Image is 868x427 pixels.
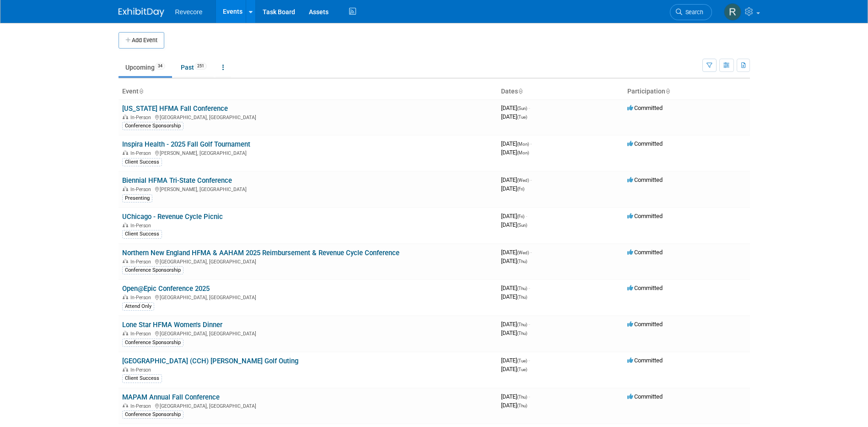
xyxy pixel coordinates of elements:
a: Sort by Event Name [139,88,143,95]
span: (Thu) [517,331,527,336]
span: Committed [627,285,663,291]
span: [DATE] [501,185,524,192]
span: Committed [627,393,663,400]
span: - [528,285,530,291]
a: Inspira Health - 2025 Fall Golf Tournament [122,140,250,148]
span: [DATE] [501,213,527,219]
div: [GEOGRAPHIC_DATA], [GEOGRAPHIC_DATA] [122,113,494,120]
span: Committed [627,104,663,111]
span: 251 [194,63,207,70]
span: - [528,357,530,364]
span: [DATE] [501,357,530,364]
span: (Thu) [517,259,527,264]
img: In-Person Event [123,331,128,335]
div: [PERSON_NAME], [GEOGRAPHIC_DATA] [122,185,494,192]
span: (Thu) [517,403,527,408]
a: Search [670,4,712,20]
a: Open@Epic Conference 2025 [122,285,210,293]
div: [GEOGRAPHIC_DATA], [GEOGRAPHIC_DATA] [122,402,494,409]
span: (Thu) [517,322,527,327]
span: [DATE] [501,221,527,228]
span: (Mon) [517,142,529,147]
img: Rachael Sires [724,3,741,21]
a: Sort by Participation Type [665,88,670,95]
div: [GEOGRAPHIC_DATA], [GEOGRAPHIC_DATA] [122,257,494,265]
span: (Sun) [517,106,527,111]
img: In-Person Event [123,259,128,263]
a: UChicago - Revenue Cycle Picnic [122,213,223,221]
span: (Thu) [517,295,527,300]
span: - [530,140,532,147]
div: Attend Only [122,302,154,311]
span: (Wed) [517,178,529,183]
img: In-Person Event [123,295,128,299]
div: Conference Sponsorship [122,266,183,274]
span: 34 [155,63,165,70]
span: Revecore [175,8,203,16]
div: Conference Sponsorship [122,122,183,130]
span: - [528,321,530,328]
span: [DATE] [501,402,527,409]
span: - [530,249,532,256]
span: In-Person [130,223,154,229]
img: In-Person Event [123,223,128,227]
div: [GEOGRAPHIC_DATA], [GEOGRAPHIC_DATA] [122,329,494,337]
span: In-Person [130,259,154,265]
span: [DATE] [501,366,527,372]
span: (Thu) [517,394,527,400]
span: Committed [627,213,663,219]
img: In-Person Event [123,403,128,408]
a: [US_STATE] HFMA Fall Conference [122,104,228,113]
a: MAPAM Annual Fall Conference [122,393,220,401]
div: Client Success [122,230,162,238]
span: [DATE] [501,393,530,400]
span: (Sun) [517,223,527,228]
a: Upcoming34 [119,59,172,76]
span: Committed [627,176,663,183]
span: In-Person [130,367,154,373]
span: - [526,213,527,219]
th: Dates [497,84,624,99]
span: [DATE] [501,149,529,156]
span: (Fri) [517,186,524,192]
span: In-Person [130,331,154,337]
div: Presenting [122,194,152,203]
span: In-Person [130,295,154,301]
img: In-Person Event [123,367,128,372]
img: In-Person Event [123,186,128,191]
span: [DATE] [501,321,530,328]
div: [GEOGRAPHIC_DATA], [GEOGRAPHIC_DATA] [122,293,494,301]
img: In-Person Event [123,115,128,119]
div: Conference Sponsorship [122,411,183,419]
span: Committed [627,321,663,328]
span: (Thu) [517,286,527,291]
span: [DATE] [501,176,532,183]
a: Biennial HFMA Tri-State Conference [122,176,232,185]
span: (Mon) [517,150,529,155]
span: [DATE] [501,293,527,300]
div: [PERSON_NAME], [GEOGRAPHIC_DATA] [122,149,494,156]
span: Search [682,9,703,16]
span: Committed [627,357,663,364]
img: In-Person Event [123,150,128,155]
span: In-Person [130,403,154,409]
span: - [528,104,530,111]
button: Add Event [119,32,164,49]
a: [GEOGRAPHIC_DATA] (CCH) [PERSON_NAME] Golf Outing [122,357,298,365]
th: Participation [624,84,750,99]
span: [DATE] [501,257,527,264]
span: In-Person [130,115,154,120]
span: [DATE] [501,113,527,120]
span: [DATE] [501,140,532,147]
span: - [528,393,530,400]
div: Client Success [122,158,162,166]
div: Client Success [122,374,162,383]
span: (Wed) [517,250,529,255]
th: Event [119,84,497,99]
div: Conference Sponsorship [122,339,183,347]
a: Sort by Start Date [518,88,523,95]
span: In-Person [130,186,154,192]
span: - [530,176,532,183]
img: ExhibitDay [119,8,164,17]
span: (Tue) [517,115,527,120]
